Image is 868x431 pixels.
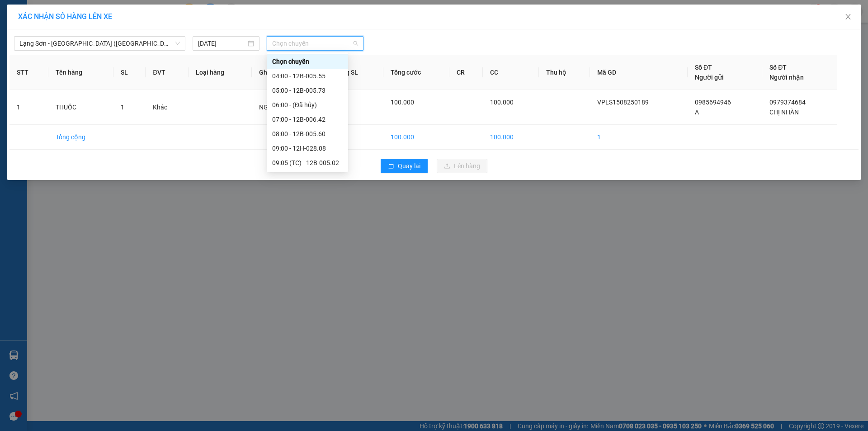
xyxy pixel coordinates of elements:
div: 09:00 - 12H-028.08 [272,143,343,153]
input: 15/08/2025 [198,38,246,48]
th: Thu hộ [539,55,590,90]
th: SL [113,55,146,90]
th: CC [483,55,539,90]
td: 1 [328,125,383,150]
td: 1 [590,125,688,150]
button: rollbackQuay lại [381,159,428,173]
span: VPLS1508250189 [597,99,649,106]
span: 100.000 [391,99,414,106]
span: rollback [388,163,394,170]
div: 08:00 - 12B-005.60 [272,129,343,139]
span: A [695,109,699,116]
th: Ghi chú [252,55,328,90]
div: 05:00 - 12B-005.73 [272,85,343,95]
div: Chọn chuyến [272,57,343,66]
th: STT [9,55,48,90]
td: Tổng cộng [48,125,114,150]
th: Mã GD [590,55,688,90]
th: ĐVT [146,55,188,90]
span: Số ĐT [769,64,787,71]
span: Quay lại [398,161,420,171]
span: Người nhận [769,74,804,81]
td: 100.000 [483,125,539,150]
td: 1 [9,90,48,125]
span: 1 [121,104,124,111]
td: Khác [146,90,188,125]
td: 100.000 [383,125,449,150]
th: Loại hàng [189,55,252,90]
th: Tổng SL [328,55,383,90]
th: Tổng cước [383,55,449,90]
span: close [844,13,852,20]
span: CHỊ NHÀN [769,109,799,116]
th: CR [449,55,483,90]
span: 0985694946 [695,99,731,106]
td: THUỐC [48,90,114,125]
span: 0979374684 [769,99,806,106]
span: NG NHẬN TT [259,104,296,111]
th: Tên hàng [48,55,114,90]
div: 04:00 - 12B-005.55 [272,71,343,81]
button: Close [835,5,861,30]
div: 09:05 (TC) - 12B-005.02 [272,158,343,168]
span: XÁC NHẬN SỐ HÀNG LÊN XE [18,12,112,21]
span: Người gửi [695,74,724,81]
span: 100.000 [490,99,514,106]
div: Chọn chuyến [267,54,348,69]
span: Chọn chuyến [272,37,358,50]
div: 07:00 - 12B-006.42 [272,114,343,124]
button: uploadLên hàng [437,159,487,173]
span: Số ĐT [695,64,712,71]
span: Lạng Sơn - Hà Nội (Limousine) [19,37,180,50]
div: 06:00 - (Đã hủy) [272,100,343,110]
